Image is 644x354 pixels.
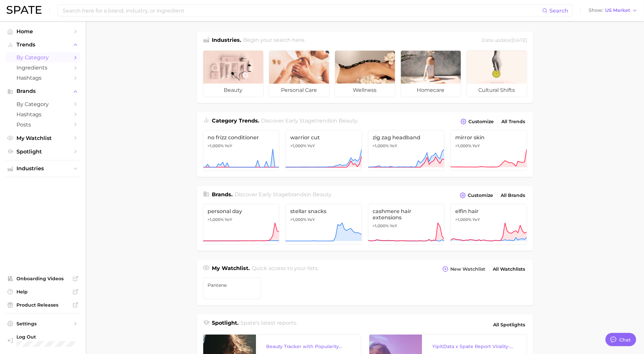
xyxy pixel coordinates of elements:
[240,319,297,330] h2: Spate's latest reports.
[5,319,80,329] a: Settings
[16,302,69,308] span: Product Releases
[499,191,527,200] a: All Brands
[492,319,527,330] a: All Spotlights
[307,217,315,222] span: YoY
[493,321,525,329] span: All Spotlights
[390,143,398,149] span: YoY
[62,5,542,16] input: Search here for a brand, industry, or ingredient
[401,50,461,97] a: homecare
[203,84,263,97] span: beauty
[335,50,395,97] a: wellness
[5,86,80,96] button: Brands
[335,84,395,97] span: wellness
[493,266,525,272] span: All Watchlists
[269,50,329,97] a: personal care
[285,130,362,171] a: warrior cut>1,000% YoY
[589,9,603,12] span: Show
[16,101,69,107] span: by Category
[466,50,527,97] a: cultural shifts
[290,134,357,141] span: warrior cut
[5,26,80,37] a: Home
[373,134,440,141] span: zig zag headband
[16,149,69,155] span: Spotlight
[16,276,69,282] span: Onboarding Videos
[5,40,80,50] button: Trends
[5,332,80,349] a: Log out. Currently logged in with e-mail mcelwee.l@pg.com.
[208,283,257,288] span: Pantene
[373,143,389,148] span: >1,000%
[307,143,315,149] span: YoY
[587,6,639,15] button: ShowUS Market
[5,147,80,157] a: Spotlight
[5,63,80,73] a: Ingredients
[500,117,527,126] a: All Trends
[373,208,440,221] span: cashmere hair extensions
[5,287,80,297] a: Help
[455,217,471,222] span: >1,000%
[16,54,69,61] span: by Category
[208,217,224,222] span: >1,000%
[225,217,233,222] span: YoY
[7,6,42,14] img: SPATE
[16,166,69,172] span: Industries
[373,223,389,228] span: >1,000%
[5,52,80,63] a: by Category
[212,319,239,330] h1: Spotlight.
[208,143,224,148] span: >1,000%
[491,265,527,274] a: All Watchlists
[339,118,357,124] span: beauty
[203,130,280,171] a: no frizz conditioner>1,000% YoY
[5,274,80,284] a: Onboarding Videos
[501,193,525,198] span: All Brands
[441,264,487,274] button: New Watchlist
[313,191,331,198] span: beauty
[472,143,480,149] span: YoY
[455,208,522,214] span: elfin hair
[451,266,486,272] span: New Watchlist
[16,42,69,48] span: Trends
[285,204,362,245] a: stellar snacks>1,000% YoY
[208,208,275,214] span: personal day
[212,36,241,45] h1: Industries.
[605,9,630,12] span: US Market
[252,264,319,274] h2: Quick access to your lists.
[16,111,69,118] span: Hashtags
[16,28,69,35] span: Home
[450,204,527,245] a: elfin hair>1,000% YoY
[235,191,332,198] span: Discover Early Stage brands in .
[368,130,445,171] a: zig zag headband>1,000% YoY
[16,289,69,295] span: Help
[502,119,525,124] span: All Trends
[266,342,350,350] div: Beauty Tracker with Popularity Index
[467,84,527,97] span: cultural shifts
[5,133,80,143] a: My Watchlist
[472,217,480,222] span: YoY
[549,8,568,14] span: Search
[469,119,494,124] span: Customize
[368,204,445,245] a: cashmere hair extensions>1,000% YoY
[16,75,69,81] span: Hashtags
[390,223,398,229] span: YoY
[455,143,471,148] span: >1,000%
[290,217,306,222] span: >1,000%
[212,191,233,198] span: Brands .
[5,120,80,130] a: Posts
[269,84,329,97] span: personal care
[450,130,527,171] a: mirror skin>1,000% YoY
[208,134,275,141] span: no frizz conditioner
[290,208,357,214] span: stellar snacks
[203,204,280,245] a: personal day>1,000% YoY
[16,135,69,141] span: My Watchlist
[16,321,69,327] span: Settings
[5,164,80,174] button: Industries
[433,342,516,350] div: YipitData x Spate Report Virality-Driven Brands Are Taking a Slice of the Beauty Pie
[16,65,69,71] span: Ingredients
[5,73,80,83] a: Hashtags
[455,134,522,141] span: mirror skin
[5,109,80,120] a: Hashtags
[16,88,69,94] span: Brands
[401,84,461,97] span: homecare
[459,117,495,126] button: Customize
[5,99,80,109] a: by Category
[458,191,495,200] button: Customize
